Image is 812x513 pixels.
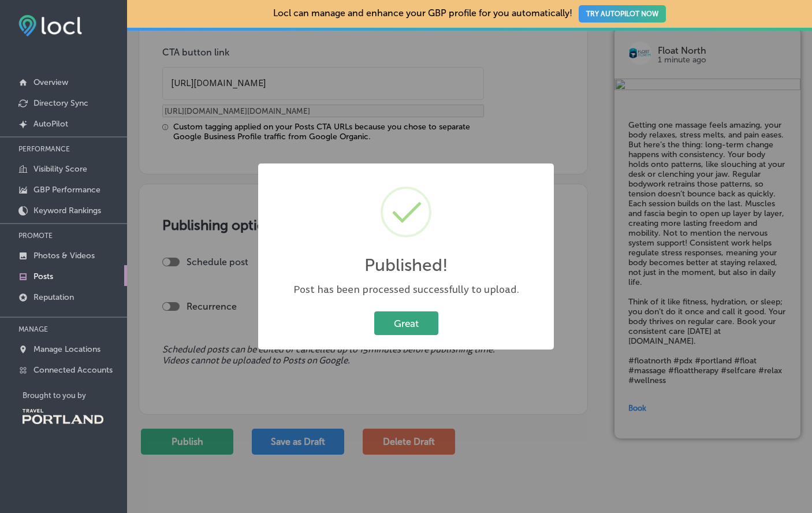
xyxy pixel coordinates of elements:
[364,255,448,276] h2: Published!
[33,77,68,87] p: Overview
[33,185,100,195] p: GBP Performance
[579,5,666,23] button: TRY AUTOPILOT NOW
[33,272,53,281] p: Posts
[23,391,127,400] p: Brought to you by
[33,206,101,215] p: Keyword Rankings
[33,292,74,302] p: Reputation
[18,15,82,36] img: fda3e92497d09a02dc62c9cd864e3231.png
[374,311,438,335] button: Great
[33,365,113,375] p: Connected Accounts
[270,282,542,297] div: Post has been processed successfully to upload.
[23,409,103,424] img: Travel Portland
[33,119,68,129] p: AutoPilot
[33,251,95,261] p: Photos & Videos
[33,164,87,174] p: Visibility Score
[33,344,100,354] p: Manage Locations
[33,98,88,108] p: Directory Sync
